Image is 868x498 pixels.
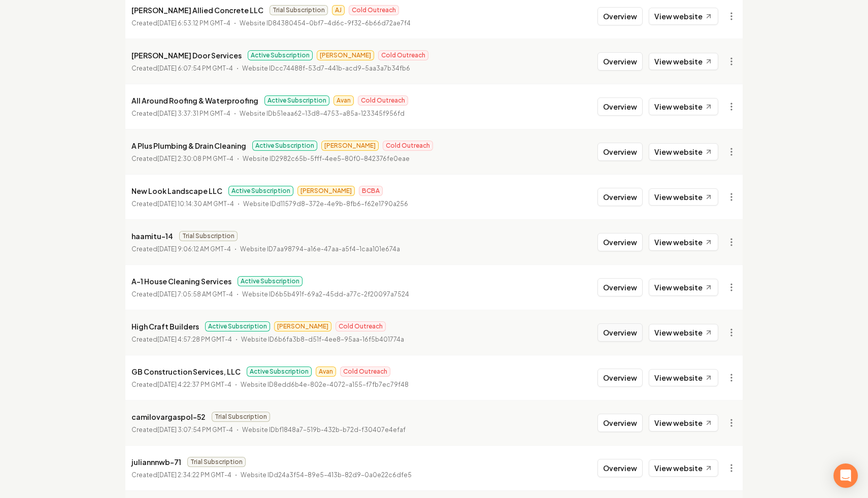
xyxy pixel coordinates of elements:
p: Website ID 8edd6b4e-802e-4072-a155-f7fb7ec79f48 [241,380,409,390]
a: View website [649,279,718,296]
button: Overview [597,323,643,342]
a: View website [649,143,718,160]
p: haamitu-14 [131,230,173,242]
p: Created [131,380,231,390]
p: Created [131,425,233,435]
time: [DATE] 4:22:37 PM GMT-4 [157,381,231,388]
button: Overview [597,414,643,432]
span: Trial Subscription [212,412,270,422]
span: Cold Outreach [349,5,399,15]
p: Created [131,470,231,480]
p: Created [131,289,233,300]
time: [DATE] 7:05:58 AM GMT-4 [157,290,233,298]
p: Created [131,335,232,345]
p: GB Construction Services, LLC [131,366,241,378]
p: Website ID 2982c65b-5fff-4ee5-80f0-842376fe0eae [243,154,410,164]
p: Website ID 84380454-0bf7-4d6c-9f32-6b66d72ae7f4 [240,18,411,28]
a: View website [649,8,718,25]
p: camilovargaspol-52 [131,411,206,423]
p: juliannnwb-71 [131,456,181,468]
p: Website ID d11579d8-372e-4e9b-8fb6-f62e1790a256 [243,199,408,209]
p: Website ID 6b5b491f-69a2-45dd-a77c-2f20097a7524 [242,289,409,300]
a: View website [649,234,718,251]
button: Overview [597,7,643,25]
time: [DATE] 6:53:12 PM GMT-4 [157,19,230,27]
p: Website ID b51eaa62-13d8-4753-a85a-123345f956fd [240,109,405,119]
p: High Craft Builders [131,320,199,333]
span: [PERSON_NAME] [317,50,374,60]
span: Trial Subscription [179,231,238,241]
p: Website ID 7aa98794-a16e-47aa-a5f4-1caa101e674a [240,244,400,254]
p: Website ID bf1848a7-519b-432b-b72d-f30407e4efaf [242,425,406,435]
button: Overview [597,143,643,161]
time: [DATE] 6:07:54 PM GMT-4 [157,64,233,72]
p: Created [131,18,230,28]
a: View website [649,188,718,206]
a: View website [649,414,718,431]
span: Cold Outreach [383,141,433,151]
span: Trial Subscription [187,457,246,467]
time: [DATE] 9:06:12 AM GMT-4 [157,245,231,253]
p: Created [131,244,231,254]
span: Cold Outreach [340,367,390,377]
span: Active Subscription [247,367,312,377]
button: Overview [597,278,643,296]
p: New Look Landscape LLC [131,185,222,197]
a: View website [649,53,718,70]
p: Website ID 6b6fa3b8-d51f-4ee8-95aa-16f5b401774a [241,335,404,345]
span: Active Subscription [228,186,293,196]
a: View website [649,459,718,477]
button: Overview [597,369,643,387]
time: [DATE] 3:07:54 PM GMT-4 [157,426,233,434]
div: Open Intercom Messenger [833,463,858,488]
p: Website ID d24a3f54-89e5-413b-82d9-0a0e22c6dfe5 [241,470,412,480]
span: BCBA [359,186,383,196]
span: [PERSON_NAME] [297,186,355,196]
span: Active Subscription [205,321,270,331]
time: [DATE] 10:14:30 AM GMT-4 [157,200,234,208]
span: Cold Outreach [378,50,428,60]
span: Trial Subscription [270,5,328,15]
span: Active Subscription [238,276,303,286]
time: [DATE] 2:34:22 PM GMT-4 [157,471,231,479]
p: Created [131,109,230,119]
span: AJ [332,5,345,15]
button: Overview [597,97,643,116]
p: Website ID cc74488f-53d7-441b-acd9-5aa3a7b34fb6 [242,63,410,74]
time: [DATE] 4:57:28 PM GMT-4 [157,336,232,343]
button: Overview [597,52,643,71]
button: Overview [597,233,643,251]
p: [PERSON_NAME] Door Services [131,49,242,61]
span: Active Subscription [248,50,313,60]
a: View website [649,324,718,341]
p: A Plus Plumbing & Drain Cleaning [131,140,246,152]
p: Created [131,154,233,164]
button: Overview [597,188,643,206]
p: All Around Roofing & Waterproofing [131,94,258,107]
span: [PERSON_NAME] [274,321,331,331]
p: [PERSON_NAME] Allied Concrete LLC [131,4,263,16]
p: Created [131,199,234,209]
p: A-1 House Cleaning Services [131,275,231,287]
span: Avan [333,95,354,106]
time: [DATE] 3:37:31 PM GMT-4 [157,110,230,117]
a: View website [649,98,718,115]
span: Active Subscription [252,141,317,151]
span: Active Subscription [264,95,329,106]
span: Cold Outreach [336,321,386,331]
time: [DATE] 2:30:08 PM GMT-4 [157,155,233,162]
button: Overview [597,459,643,477]
span: Cold Outreach [358,95,408,106]
span: Avan [316,367,336,377]
a: View website [649,369,718,386]
p: Created [131,63,233,74]
span: [PERSON_NAME] [321,141,379,151]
